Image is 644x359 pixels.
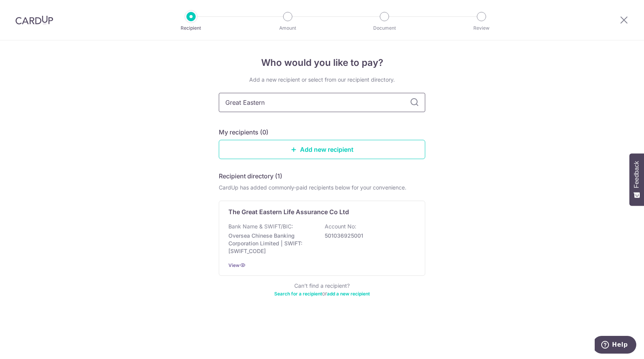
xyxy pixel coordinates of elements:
p: Review [453,24,510,32]
p: Oversea Chinese Banking Corporation Limited | SWIFT: [SWIFT_CODE] [228,232,315,255]
div: CardUp has added commonly-paid recipients below for your convenience. [219,184,425,191]
p: Document [356,24,413,32]
button: Feedback - Show survey [629,153,644,206]
h5: Recipient directory (1) [219,171,282,181]
span: Feedback [633,161,640,188]
p: Account No: [325,223,356,230]
a: Add new recipient [219,140,425,159]
input: Search for any recipient here [219,93,425,112]
p: Bank Name & SWIFT/BIC: [228,223,293,230]
a: add a new recipient [327,291,370,297]
p: The Great Eastern Life Assurance Co Ltd [228,207,349,216]
a: Search for a recipient [274,291,322,297]
h4: Who would you like to pay? [219,56,425,70]
a: View [228,262,240,268]
div: Add a new recipient or select from our recipient directory. [219,76,425,84]
div: Can’t find a recipient? or [219,282,425,297]
h5: My recipients (0) [219,127,268,137]
p: Amount [259,24,316,32]
p: 501036925001 [325,232,411,240]
iframe: Opens a widget where you can find more information [595,336,636,355]
img: CardUp [15,15,53,25]
p: Recipient [163,24,220,32]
